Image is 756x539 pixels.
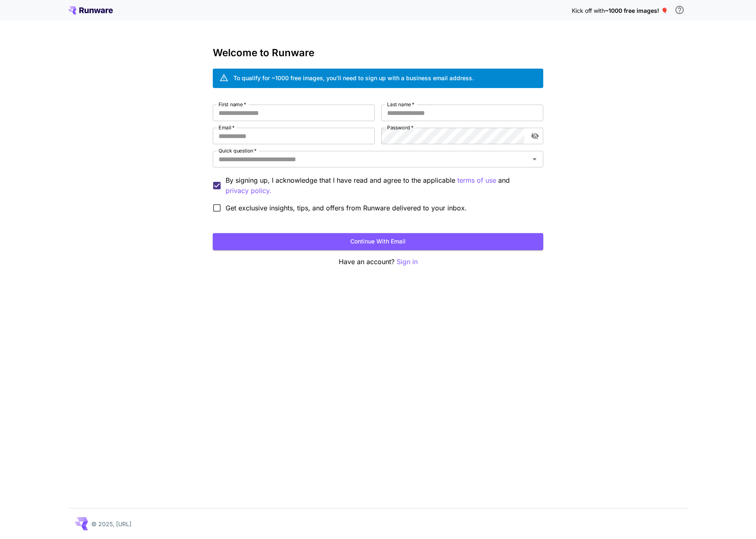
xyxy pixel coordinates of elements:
[528,129,542,143] button: toggle password visibility
[213,257,543,267] p: Have an account?
[219,101,246,108] label: First name
[226,175,537,196] p: By signing up, I acknowledge that I have read and agree to the applicable and
[213,47,543,59] h3: Welcome to Runware
[226,203,467,213] span: Get exclusive insights, tips, and offers from Runware delivered to your inbox.
[529,153,540,165] button: Open
[605,7,668,14] span: ~1000 free images! 🎈
[457,175,496,186] button: By signing up, I acknowledge that I have read and agree to the applicable and privacy policy.
[213,233,543,250] button: Continue with email
[387,101,414,108] label: Last name
[671,2,688,18] button: In order to qualify for free credit, you need to sign up with a business email address and click ...
[219,147,257,154] label: Quick question
[226,186,271,196] p: privacy policy.
[572,7,605,14] span: Kick off with
[387,124,414,131] label: Password
[397,257,418,267] button: Sign in
[457,175,496,186] p: terms of use
[226,186,271,196] button: By signing up, I acknowledge that I have read and agree to the applicable terms of use and
[233,74,474,82] div: To qualify for ~1000 free images, you’ll need to sign up with a business email address.
[91,520,131,528] p: © 2025, [URL]
[219,124,235,131] label: Email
